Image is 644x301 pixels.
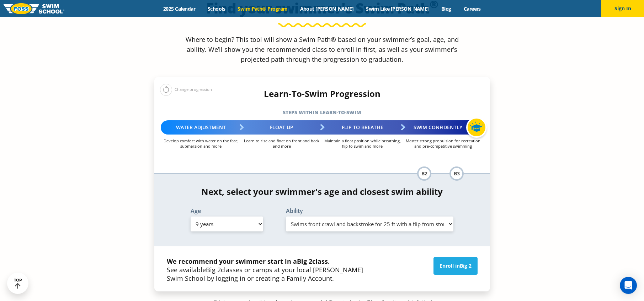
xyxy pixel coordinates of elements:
[403,120,484,135] div: Swim Confidently
[449,166,464,181] div: B3
[403,138,484,149] p: Master strong propulsion for recreation and pre-competitive swimming
[241,138,322,149] p: Learn to rise and float on front and back and more
[457,5,487,12] a: Careers
[435,5,457,12] a: Blog
[160,83,212,96] div: Change progression
[202,5,231,12] a: Schools
[161,138,241,149] p: Develop comfort with water on the face, submersion and more
[157,5,202,12] a: 2025 Calendar
[167,257,330,266] strong: We recommend your swimmer start in a class.
[294,5,360,12] a: About [PERSON_NAME]
[460,262,472,269] span: Big 2
[154,187,490,197] h4: Next, select your swimmer's age and closest swim ability
[154,108,490,117] h5: Steps within Learn-to-Swim
[620,277,637,294] div: Open Intercom Messenger
[241,120,322,135] div: Float Up
[297,257,312,266] span: Big 2
[417,166,431,181] div: B2
[154,89,490,99] h4: Learn-To-Swim Progression
[231,5,294,12] a: Swim Path® Program
[191,208,263,214] label: Age
[286,208,454,214] label: Ability
[161,120,241,135] div: Water Adjustment
[322,138,403,149] p: Maintain a float position while breathing, flip to swim and more
[360,5,435,12] a: Swim Like [PERSON_NAME]
[183,34,462,64] p: Where to begin? This tool will show a Swim Path® based on your swimmer’s goal, age, and ability. ...
[14,278,22,289] div: TOP
[4,3,64,14] img: FOSS Swim School Logo
[167,257,372,283] p: See available classes or camps at your local [PERSON_NAME] Swim School by logging in or creating ...
[206,266,221,274] span: Big 2
[322,120,403,135] div: Flip to Breathe
[433,257,478,275] a: Enroll inBig 2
